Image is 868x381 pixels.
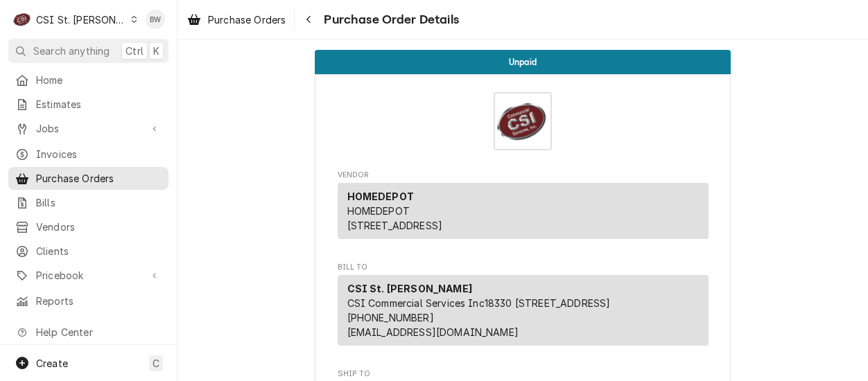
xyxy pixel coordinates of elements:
[8,143,168,166] a: Invoices
[36,294,162,308] span: Reports
[320,10,459,29] span: Purchase Order Details
[153,44,159,58] span: K
[36,357,68,369] span: Create
[208,12,286,27] span: Purchase Orders
[338,369,709,380] span: Ship To
[338,275,709,351] div: Bill To
[347,297,611,309] span: CSI Commercial Services Inc18330 [STREET_ADDRESS]
[315,50,731,74] div: Status
[146,10,165,29] div: BW
[36,195,162,210] span: Bills
[8,93,168,116] a: Estimates
[182,8,291,31] a: Purchase Orders
[36,220,162,234] span: Vendors
[36,121,141,136] span: Jobs
[36,268,141,283] span: Pricebook
[146,10,165,29] div: Brad Wicks's Avatar
[8,39,168,63] button: Search anythingCtrlK
[36,325,160,339] span: Help Center
[8,264,168,287] a: Go to Pricebook
[494,92,552,150] img: Logo
[347,283,472,294] strong: CSI St. [PERSON_NAME]
[8,290,168,312] a: Reports
[347,312,434,324] a: [PHONE_NUMBER]
[8,117,168,140] a: Go to Jobs
[338,262,709,352] div: Purchase Order Bill To
[347,190,414,202] strong: HOMEDEPOT
[8,191,168,214] a: Bills
[338,262,709,273] span: Bill To
[8,240,168,263] a: Clients
[12,10,32,29] div: C
[8,321,168,344] a: Go to Help Center
[153,356,159,371] span: C
[125,44,144,58] span: Ctrl
[36,171,162,186] span: Purchase Orders
[347,326,519,338] a: [EMAIL_ADDRESS][DOMAIN_NAME]
[338,170,709,181] span: Vendor
[297,8,320,30] button: Navigate back
[8,69,168,91] a: Home
[338,170,709,245] div: Purchase Order Vendor
[12,10,32,29] div: CSI St. Louis's Avatar
[36,97,162,112] span: Estimates
[36,73,162,87] span: Home
[36,12,126,27] div: CSI St. [PERSON_NAME]
[338,183,709,239] div: Vendor
[36,147,162,161] span: Invoices
[8,215,168,238] a: Vendors
[347,205,443,231] span: HOMEDEPOT [STREET_ADDRESS]
[36,244,162,258] span: Clients
[338,183,709,245] div: Vendor
[33,44,110,58] span: Search anything
[509,57,537,67] span: Unpaid
[8,167,168,190] a: Purchase Orders
[338,275,709,346] div: Bill To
